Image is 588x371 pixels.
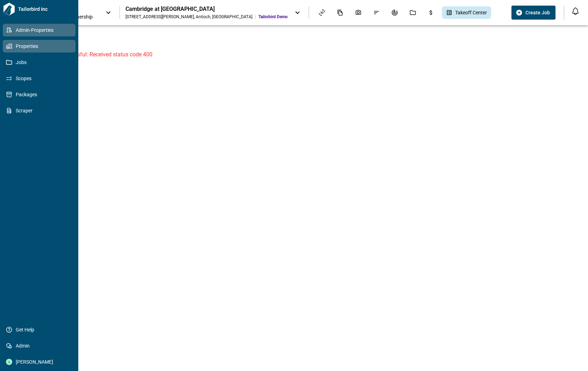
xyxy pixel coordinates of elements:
[12,91,69,98] span: Packages
[126,6,288,13] div: Cambridge at [GEOGRAPHIC_DATA]
[12,59,69,66] span: Jobs
[525,9,550,16] span: Create Job
[424,7,438,19] div: Budgets
[570,6,581,17] button: Open notification feed
[315,7,329,19] div: Asset View
[12,358,69,365] span: [PERSON_NAME]
[12,27,69,34] span: Admin-Properties
[3,24,76,36] a: Admin-Properties
[15,6,76,13] span: Tailorbird Inc
[25,50,581,59] p: Response not successful: Received status code 400
[511,6,555,20] button: Create Job
[126,14,252,20] div: [STREET_ADDRESS][PERSON_NAME] , Antioch , [GEOGRAPHIC_DATA]
[3,339,76,352] a: Admin
[3,72,76,85] a: Scopes
[12,43,69,50] span: Properties
[12,107,69,114] span: Scraper
[25,32,581,43] h6: Takeoff Center
[387,7,402,19] div: Renovation Record
[12,342,69,349] span: Admin
[3,40,76,52] a: Properties
[3,88,76,101] a: Packages
[455,9,487,16] span: Takeoff Center
[442,6,491,19] div: Takeoff Center
[406,7,420,19] div: Jobs
[369,7,384,19] div: Issues & Info
[12,75,69,82] span: Scopes
[351,7,366,19] div: Photos
[3,56,76,69] a: Jobs
[333,7,347,19] div: Documents
[12,326,69,333] span: Get Help
[3,104,76,117] a: Scraper
[258,14,288,20] span: Tailorbird Demo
